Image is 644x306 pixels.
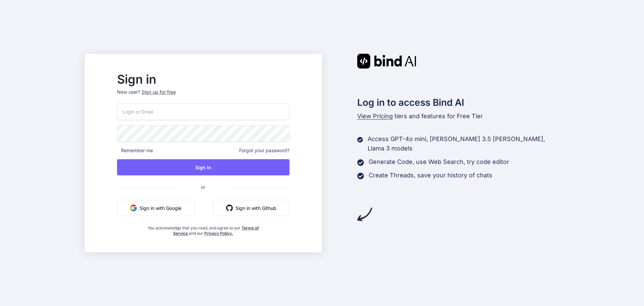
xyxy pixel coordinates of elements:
span: View Pricing [357,113,393,120]
img: google [130,205,137,211]
input: Login or Email [117,103,289,120]
h2: Log in to access Bind AI [357,95,560,110]
h2: Sign in [117,74,289,85]
p: New user? [117,89,289,103]
p: Generate Code, use Web Search, try code editor [369,157,509,167]
img: arrow [357,207,372,222]
a: Terms of Service [173,225,259,236]
span: or [174,179,232,195]
span: Remember me [117,147,153,154]
p: Create Threads, save your history of chats [369,171,492,180]
a: Privacy Policy. [204,231,233,236]
img: github [226,205,233,211]
p: tiers and features for Free Tier [357,112,560,121]
div: You acknowledge that you read, and agree to our and our [146,221,261,236]
span: Forgot your password? [239,147,289,154]
button: Sign in with Github [213,200,289,216]
button: Sign in with Google [117,200,195,216]
img: Bind AI logo [357,54,416,69]
div: Sign up for free [142,89,176,95]
button: Sign In [117,159,289,175]
p: Access GPT-4o mini, [PERSON_NAME] 3.5 [PERSON_NAME], Llama 3 models [368,134,559,153]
